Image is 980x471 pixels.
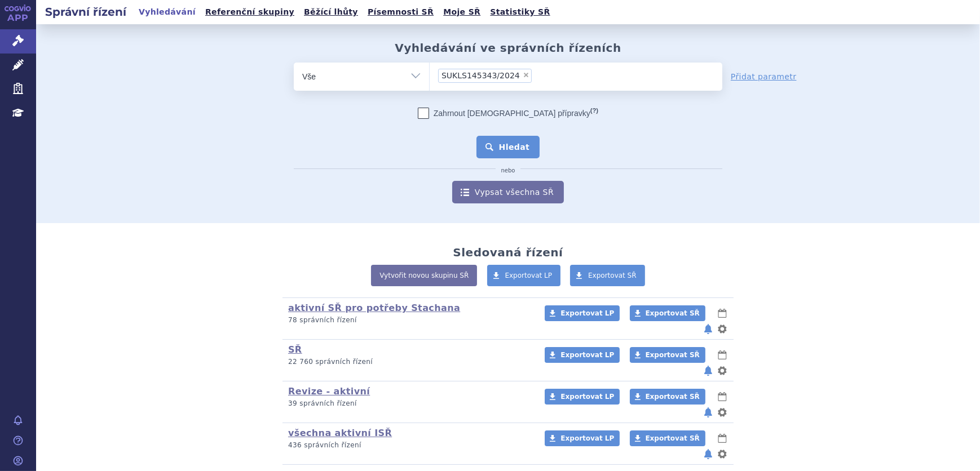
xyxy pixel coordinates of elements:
[545,347,620,363] a: Exportovat LP
[487,5,553,20] a: Statistiky SŘ
[442,72,520,79] span: SUKLS145343/2024
[288,399,530,408] p: 39 správních řízení
[453,246,563,259] h2: Sledovaná řízení
[288,316,530,325] p: 78 správních řízení
[560,393,614,401] span: Exportovat LP
[731,71,797,82] a: Přidat parametr
[476,136,540,158] button: Hledat
[395,41,621,55] h2: Vyhledávání ve správních řízeních
[717,432,728,445] button: lhůty
[646,393,700,401] span: Exportovat SŘ
[588,272,637,279] span: Exportovat SŘ
[703,364,714,377] button: notifikace
[535,68,541,82] input: SUKLS145343/2024
[646,309,700,317] span: Exportovat SŘ
[440,5,484,20] a: Moje SŘ
[288,441,530,450] p: 436 správních řízení
[487,265,561,286] a: Exportovat LP
[135,5,199,20] a: Vyhledávání
[36,4,135,20] h2: Správní řízení
[364,5,437,20] a: Písemnosti SŘ
[717,364,728,377] button: nastavení
[505,272,553,279] span: Exportovat LP
[703,322,714,336] button: notifikace
[630,347,705,363] a: Exportovat SŘ
[717,390,728,403] button: lhůty
[630,430,705,446] a: Exportovat SŘ
[717,447,728,461] button: nastavení
[545,430,620,446] a: Exportovat LP
[646,351,700,359] span: Exportovat SŘ
[590,107,598,114] abbr: (?)
[717,322,728,336] button: nastavení
[717,406,728,419] button: nastavení
[703,447,714,461] button: notifikace
[717,348,728,362] button: lhůty
[703,406,714,419] button: notifikace
[545,305,620,321] a: Exportovat LP
[202,5,298,20] a: Referenční skupiny
[371,265,477,286] a: Vytvořit novou skupinu SŘ
[630,305,705,321] a: Exportovat SŘ
[418,108,598,119] label: Zahrnout [DEMOGRAPHIC_DATA] přípravky
[523,72,529,78] span: ×
[288,386,370,397] a: Revize - aktivní
[560,434,614,442] span: Exportovat LP
[288,357,530,367] p: 22 760 správních řízení
[545,389,620,405] a: Exportovat LP
[570,265,645,286] a: Exportovat SŘ
[560,309,614,317] span: Exportovat LP
[646,434,700,442] span: Exportovat SŘ
[496,167,521,174] i: nebo
[288,344,302,355] a: SŘ
[717,306,728,320] button: lhůty
[560,351,614,359] span: Exportovat LP
[288,428,392,438] a: všechna aktivní ISŘ
[301,5,361,20] a: Běžící lhůty
[452,181,564,203] a: Vypsat všechna SŘ
[630,389,705,405] a: Exportovat SŘ
[288,303,460,313] a: aktivní SŘ pro potřeby Stachana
